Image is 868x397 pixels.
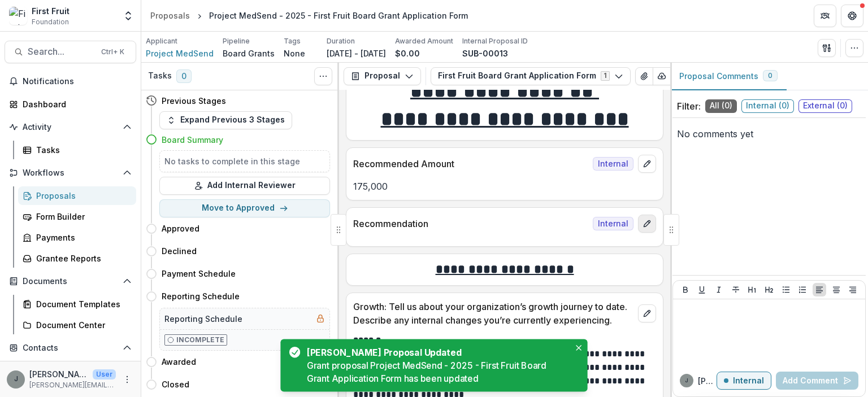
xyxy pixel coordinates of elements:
[705,99,737,113] span: All ( 0 )
[462,47,508,59] p: SUB-00013
[223,36,250,46] p: Pipeline
[638,304,656,322] button: edit
[762,283,776,296] button: Heading 2
[741,99,794,113] span: Internal ( 0 )
[779,283,793,296] button: Bullet List
[14,376,18,383] div: Joanne
[162,223,199,234] h4: Approved
[18,207,136,226] a: Form Builder
[5,339,136,357] button: Open Contacts
[36,298,127,310] div: Document Templates
[353,157,588,171] p: Recommended Amount
[677,99,701,113] p: Filter:
[36,190,127,202] div: Proposals
[353,300,633,327] p: Growth: Tell us about your organization’s growth journey to date. Describe any internal changes y...
[93,369,116,379] p: User
[846,283,860,296] button: Align Right
[23,277,118,286] span: Documents
[5,164,136,182] button: Open Workflows
[162,95,226,107] h4: Previous Stages
[18,249,136,268] a: Grantee Reports
[162,378,189,390] h4: Closed
[32,17,69,27] span: Foundation
[695,283,709,296] button: Underline
[5,72,136,90] button: Notifications
[5,41,136,63] button: Search...
[729,283,743,296] button: Strike
[18,316,136,334] a: Document Center
[670,63,787,90] button: Proposal Comments
[23,98,127,110] div: Dashboard
[23,168,118,178] span: Workflows
[176,335,224,345] p: Incomplete
[146,36,177,46] p: Applicant
[717,372,771,390] button: Internal
[146,47,214,59] a: Project MedSend
[733,376,764,386] p: Internal
[23,343,118,353] span: Contacts
[353,217,588,230] p: Recommendation
[18,295,136,313] a: Document Templates
[164,313,242,325] h5: Reporting Schedule
[5,95,136,114] a: Dashboard
[593,217,633,230] span: Internal
[32,5,70,17] div: First Fruit
[798,99,852,113] span: External ( 0 )
[813,283,826,296] button: Align Left
[28,46,94,57] span: Search...
[164,155,325,167] h5: No tasks to complete in this stage
[841,5,863,27] button: Get Help
[120,373,134,386] button: More
[593,157,633,171] span: Internal
[23,77,132,86] span: Notifications
[18,141,136,159] a: Tasks
[284,47,305,59] p: None
[284,36,301,46] p: Tags
[344,67,421,85] button: Proposal
[162,268,236,280] h4: Payment Schedule
[638,215,656,233] button: edit
[353,180,656,193] p: 175,000
[36,232,127,243] div: Payments
[36,319,127,331] div: Document Center
[679,283,692,296] button: Bold
[5,272,136,290] button: Open Documents
[150,10,190,21] div: Proposals
[327,47,386,59] p: [DATE] - [DATE]
[36,144,127,156] div: Tasks
[572,341,585,354] button: Close
[638,155,656,173] button: edit
[327,36,355,46] p: Duration
[9,7,27,25] img: First Fruit
[99,46,127,58] div: Ctrl + K
[23,123,118,132] span: Activity
[176,69,192,83] span: 0
[162,290,240,302] h4: Reporting Schedule
[18,186,136,205] a: Proposals
[209,10,468,21] div: Project MedSend - 2025 - First Fruit Board Grant Application Form
[776,372,858,390] button: Add Comment
[698,375,717,387] p: [PERSON_NAME]
[685,378,688,383] div: Joanne
[814,5,836,27] button: Partners
[18,228,136,247] a: Payments
[712,283,726,296] button: Italicize
[159,177,330,195] button: Add Internal Reviewer
[745,283,759,296] button: Heading 1
[635,67,653,85] button: View Attached Files
[431,67,631,85] button: First Fruit Board Grant Application Form1
[395,36,453,46] p: Awarded Amount
[307,359,570,385] div: Grant proposal Project MedSend - 2025 - First Fruit Board Grant Application Form has been updated
[830,283,843,296] button: Align Center
[307,346,566,359] div: [PERSON_NAME] Proposal Updated
[146,7,472,24] nav: breadcrumb
[159,111,292,129] button: Expand Previous 3 Stages
[146,7,194,24] a: Proposals
[162,245,197,257] h4: Declined
[36,252,127,264] div: Grantee Reports
[462,36,528,46] p: Internal Proposal ID
[162,134,223,146] h4: Board Summary
[314,67,332,85] button: Toggle View Cancelled Tasks
[5,118,136,136] button: Open Activity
